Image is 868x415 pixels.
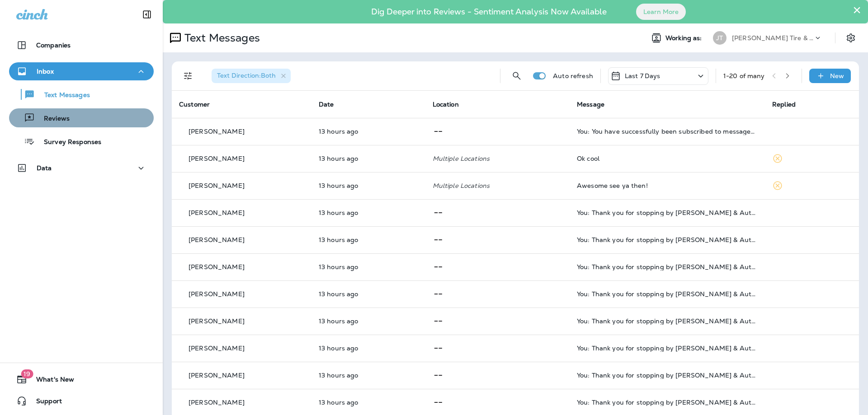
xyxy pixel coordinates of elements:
p: Sep 24, 2025 05:48 PM [319,155,418,162]
span: What's New [27,376,74,387]
span: Replied [772,100,796,108]
p: [PERSON_NAME] [189,372,245,379]
p: Sep 24, 2025 05:00 PM [319,209,418,216]
p: Dig Deeper into Reviews - Sentiment Analysis Now Available [345,10,633,13]
p: [PERSON_NAME] [189,399,245,406]
p: Text Messages [35,91,90,100]
div: Text Direction:Both [212,69,291,83]
span: Customer [179,100,210,108]
p: [PERSON_NAME] [189,345,245,352]
div: You: Thank you for stopping by Jensen Tire & Auto - LaVista. Please take 30 seconds to leave us a... [577,317,758,325]
p: [PERSON_NAME] [189,236,245,243]
button: Learn More [636,4,686,20]
p: Inbox [37,68,54,75]
button: Close [853,3,861,17]
p: Sep 24, 2025 05:00 PM [319,236,418,243]
p: New [830,72,844,79]
p: [PERSON_NAME] [189,317,245,325]
span: Date [319,100,334,108]
p: Reviews [35,115,70,123]
div: Ok cool [577,155,758,162]
p: [PERSON_NAME] [189,128,245,135]
button: Reviews [9,108,154,127]
p: [PERSON_NAME] Tire & Auto [732,34,813,42]
div: You: Thank you for stopping by Jensen Tire & Auto - East Military. Please take 30 seconds to leav... [577,290,758,298]
p: Text Messages [181,31,260,45]
p: Sep 24, 2025 04:59 PM [319,317,418,325]
button: Survey Responses [9,132,154,151]
p: Sep 24, 2025 04:59 PM [319,345,418,352]
button: Inbox [9,62,154,80]
span: Location [433,100,459,108]
div: Awesome see ya then! [577,182,758,189]
p: Sep 24, 2025 05:48 PM [319,128,418,135]
div: JT [713,31,726,45]
p: Data [37,164,52,172]
button: Support [9,392,154,410]
div: You: Thank you for stopping by Jensen Tire & Auto - Red Rock. Please take 30 seconds to leave us ... [577,399,758,406]
p: Auto refresh [553,72,593,79]
div: You: You have successfully been subscribed to messages from Jensen Tire & Auto. Reply HELP for he... [577,128,758,135]
p: [PERSON_NAME] [189,209,245,216]
button: Data [9,159,154,177]
span: Text Direction : Both [217,71,276,79]
p: Multiple Locations [433,155,562,162]
p: Multiple Locations [433,182,562,189]
p: [PERSON_NAME] [189,290,245,298]
button: Collapse Sidebar [134,5,160,23]
button: Settings [843,30,859,46]
p: [PERSON_NAME] [189,182,245,189]
p: Sep 24, 2025 05:00 PM [319,263,418,270]
p: Sep 24, 2025 04:59 PM [319,372,418,379]
p: [PERSON_NAME] [189,263,245,270]
span: 19 [21,369,33,378]
div: You: Thank you for stopping by Jensen Tire & Auto - South 144th Street. Please take 30 seconds to... [577,209,758,216]
span: Message [577,100,604,108]
div: You: Thank you for stopping by Jensen Tire & Auto - Gretna. Please take 30 seconds to leave us a ... [577,345,758,352]
span: Support [27,397,62,408]
button: Companies [9,36,154,54]
button: Search Messages [508,67,526,85]
div: You: Thank you for stopping by Jensen Tire & Auto - Bellevue. Please take 30 seconds to leave us ... [577,236,758,243]
p: Sep 24, 2025 04:59 PM [319,399,418,406]
button: Text Messages [9,85,154,104]
p: Sep 24, 2025 05:00 PM [319,182,418,189]
button: 19What's New [9,370,154,388]
div: You: Thank you for stopping by Jensen Tire & Auto - South 144th Street. Please take 30 seconds to... [577,263,758,270]
div: 1 - 20 of many [723,72,765,79]
p: Sep 24, 2025 04:59 PM [319,290,418,298]
div: You: Thank you for stopping by Jensen Tire & Auto - Gretna. Please take 30 seconds to leave us a ... [577,372,758,379]
p: [PERSON_NAME] [189,155,245,162]
button: Filters [179,67,197,85]
p: Companies [36,42,71,49]
span: Working as: [665,34,704,42]
p: Last 7 Days [625,72,660,79]
p: Survey Responses [35,138,101,147]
